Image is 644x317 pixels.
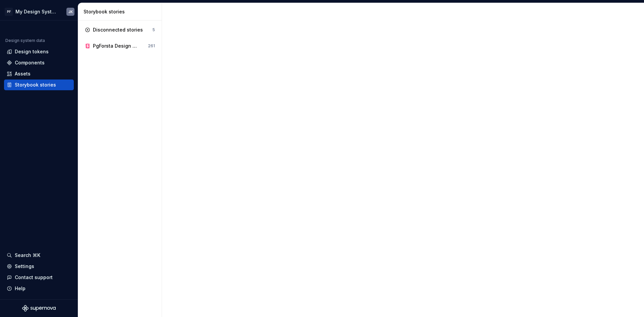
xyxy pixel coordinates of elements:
div: Storybook stories [84,8,159,15]
button: Help [4,283,74,294]
a: Assets [4,68,74,79]
a: Components [4,57,74,68]
a: Design tokens [4,46,74,57]
button: Search ⌘K [4,250,74,261]
div: Disconnected stories [93,27,143,33]
div: 261 [148,43,155,49]
a: Settings [4,261,74,272]
div: Search ⌘K [15,252,40,259]
div: Help [15,285,25,292]
button: Contact support [4,272,74,283]
div: 5 [152,27,155,33]
div: Components [15,59,45,66]
div: Contact support [15,274,53,281]
div: Settings [15,263,34,270]
a: PgForsta Design System261 [82,41,158,51]
svg: Supernova Logo [22,305,56,312]
div: Design system data [5,38,45,43]
div: PF [5,8,13,16]
div: Design tokens [15,48,49,55]
div: PgForsta Design System [93,43,137,49]
a: Disconnected stories5 [82,24,158,35]
div: JK [68,9,73,14]
div: Assets [15,70,31,77]
button: PFMy Design SystemJK [1,4,76,19]
div: Storybook stories [15,82,56,88]
div: My Design System [15,8,58,15]
a: Storybook stories [4,80,74,90]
